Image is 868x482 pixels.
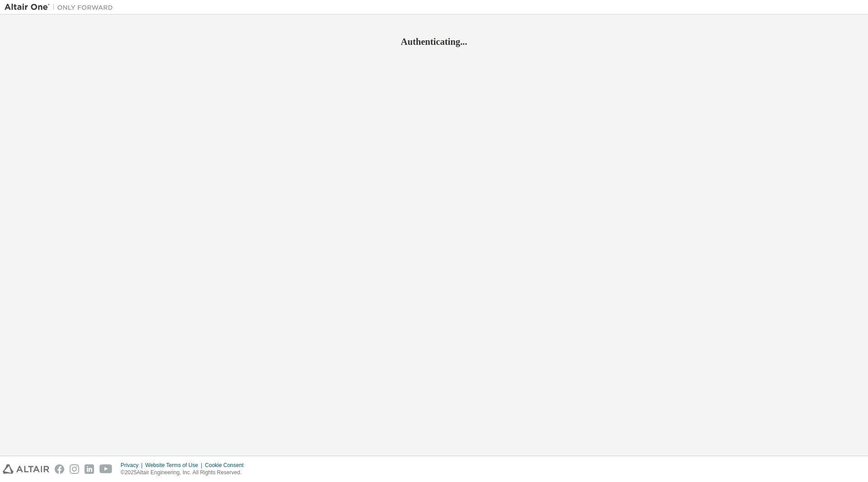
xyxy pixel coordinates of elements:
div: Website Terms of Use [145,462,205,469]
img: Altair One [5,3,118,12]
img: altair_logo.svg [3,464,49,474]
img: linkedin.svg [85,464,94,474]
img: facebook.svg [55,464,64,474]
h2: Authenticating... [5,36,863,48]
div: Privacy [121,462,145,469]
p: © 2025 Altair Engineering, Inc. All Rights Reserved. [121,469,249,477]
img: instagram.svg [70,464,79,474]
div: Cookie Consent [205,462,249,469]
img: youtube.svg [99,464,113,474]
